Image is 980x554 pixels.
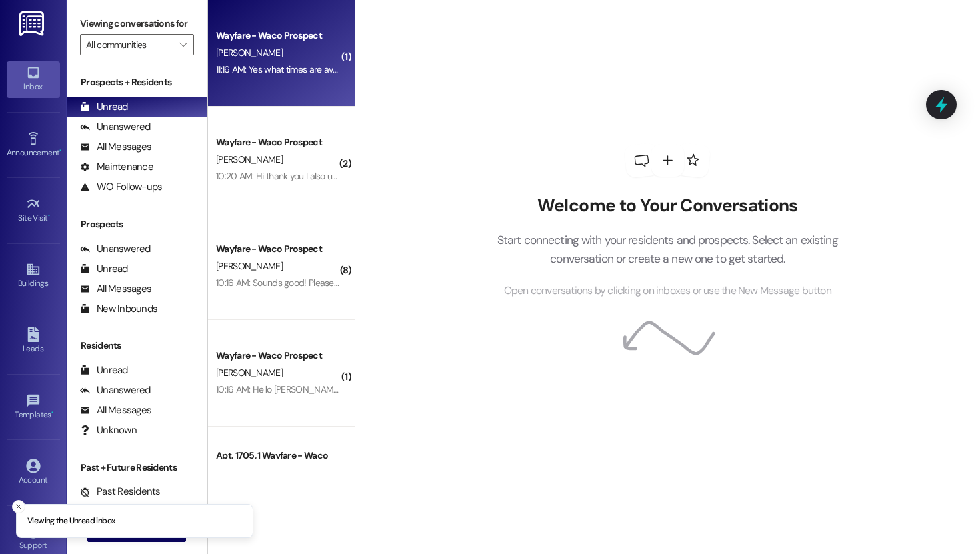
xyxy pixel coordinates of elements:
[179,39,187,50] i: 
[27,515,115,527] p: Viewing the Unread inbox
[216,449,339,463] div: Apt. 1705, 1 Wayfare - Waco
[477,231,858,269] p: Start connecting with your residents and prospects. Select an existing conversation or create a n...
[67,217,207,231] div: Prospects
[477,195,858,217] h2: Welcome to Your Conversations
[80,140,151,154] div: All Messages
[216,260,283,272] span: [PERSON_NAME]
[80,485,161,499] div: Past Residents
[86,34,173,55] input: All communities
[80,403,151,417] div: All Messages
[80,423,137,437] div: Unknown
[67,75,207,89] div: Prospects + Residents
[12,500,25,513] button: Close toast
[216,277,482,289] div: 10:16 AM: Sounds good! Please let us know if ya'll have any questions!
[80,383,151,397] div: Unanswered
[216,29,339,43] div: Wayfare - Waco Prospect
[67,461,207,475] div: Past + Future Residents
[7,389,60,425] a: Templates •
[80,242,151,256] div: Unanswered
[7,455,60,491] a: Account
[7,193,60,229] a: Site Visit •
[216,47,283,59] span: [PERSON_NAME]
[80,160,153,174] div: Maintenance
[51,408,53,417] span: •
[216,242,339,256] div: Wayfare - Waco Prospect
[80,302,157,316] div: New Inbounds
[80,262,128,276] div: Unread
[59,146,61,155] span: •
[67,339,207,353] div: Residents
[80,13,194,34] label: Viewing conversations for
[216,63,435,75] div: 11:16 AM: Yes what times are available for showings [DATE]
[7,61,60,97] a: Inbox
[216,349,339,363] div: Wayfare - Waco Prospect
[80,282,151,296] div: All Messages
[7,323,60,359] a: Leads
[48,211,50,221] span: •
[80,363,128,377] div: Unread
[80,100,128,114] div: Unread
[7,258,60,294] a: Buildings
[216,153,283,165] span: [PERSON_NAME]
[216,170,418,182] div: 10:20 AM: Hi thank you l also use the other company
[504,283,831,299] span: Open conversations by clicking on inboxes or use the New Message button
[19,11,47,36] img: ResiDesk Logo
[80,120,151,134] div: Unanswered
[216,135,339,149] div: Wayfare - Waco Prospect
[80,180,162,194] div: WO Follow-ups
[216,367,283,379] span: [PERSON_NAME]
